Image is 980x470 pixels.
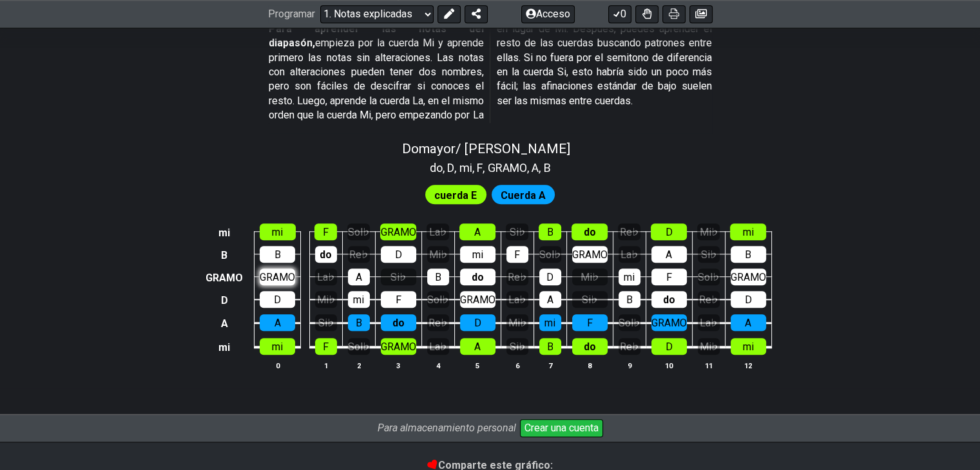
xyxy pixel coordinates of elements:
font: La♭ [429,226,447,238]
font: Acceso [536,8,570,21]
font: do [584,226,596,238]
font: , [472,161,474,174]
font: GRAMO [460,294,495,306]
font: 11 [705,362,713,370]
font: Crear una cuenta [524,422,599,434]
font: mi [218,227,230,239]
section: Clases de tono de escala [424,156,557,176]
font: D [395,249,402,261]
font: mi [472,249,483,261]
font: Para almacenamiento personal [378,422,516,434]
font: F [477,161,483,174]
font: 7 [548,362,552,370]
font: do [663,294,675,306]
font: Re♭ [699,294,718,306]
font: 8 [588,362,591,370]
font: GRAMO [651,317,687,329]
font: B [745,249,751,261]
font: D [274,294,281,306]
font: Sol♭ [427,294,448,306]
font: B [626,294,633,306]
select: Programar [320,5,434,23]
font: D [745,294,752,306]
button: Crear imagen [689,5,713,23]
font: La♭ [317,271,334,283]
font: GRAMO [381,341,416,353]
font: D [474,317,481,329]
font: D [666,226,673,238]
font: Programar [268,8,315,21]
font: La♭ [700,317,717,329]
font: , [527,161,529,174]
font: 4 [436,362,440,370]
font: 0 [276,362,280,370]
font: Si♭ [318,317,334,329]
font: do [430,161,443,174]
font: Sol♭ [619,317,640,329]
font: A [745,317,751,329]
font: A [474,341,481,353]
font: A [274,317,281,329]
font: 0 [620,8,626,21]
font: GRAMO [381,226,416,238]
font: La♭ [620,249,638,261]
font: mi [743,341,754,353]
font: Si♭ [510,341,525,353]
font: Re♭ [620,226,639,238]
font: B [356,317,362,329]
font: La♭ [429,341,447,353]
font: do [320,249,332,261]
font: A [221,317,228,330]
font: D [221,294,228,306]
font: Mi♭ [508,317,526,329]
font: Cuerda A [501,189,546,201]
font: D [546,271,553,283]
span: Primero habilite el modo de edición completa para editar [501,186,546,205]
font: do [584,341,596,353]
font: Mi♭ [581,271,599,283]
span: Primero habilite el modo de edición completa para editar [434,186,477,205]
font: cuerda E [434,189,477,201]
font: , [454,161,456,174]
font: Si♭ [701,249,716,261]
font: , [539,161,541,174]
font: La♭ [508,294,526,306]
font: mi [544,317,555,329]
font: Sol♭ [348,341,369,353]
font: B [544,161,551,174]
font: 5 [476,362,479,370]
font: F [666,271,672,283]
button: Imprimir [662,5,686,23]
font: Mi♭ [700,226,718,238]
font: mayor [419,141,456,156]
font: Si♭ [510,226,525,238]
font: 12 [744,362,752,370]
font: mi [624,271,635,283]
font: , [443,161,445,174]
font: Re♭ [620,341,639,353]
font: empieza por la cuerda Mi y aprende primero las notas sin alteraciones. Las notas con alteraciones... [269,23,712,121]
font: A [532,161,539,174]
font: / [PERSON_NAME] [456,141,570,156]
font: B [221,249,227,261]
font: do [472,271,484,283]
font: Do [402,141,419,156]
button: Editar ajuste preestablecido [437,5,461,23]
font: A [356,271,362,283]
font: GRAMO [206,271,243,283]
font: B [435,271,441,283]
font: mi [272,226,283,238]
font: 6 [515,362,519,370]
font: GRAMO [572,249,608,261]
button: Compartir ajuste preestablecido [465,5,488,23]
font: Re♭ [349,249,368,261]
font: A [666,249,672,261]
font: F [514,249,520,261]
font: GRAMO [260,271,295,283]
font: B [274,249,281,261]
font: GRAMO [731,271,766,283]
font: , [483,161,485,174]
button: Activar y desactivar la destreza en todos los trastes [635,5,658,23]
font: Sol♭ [539,249,561,261]
button: 0 [608,5,631,23]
